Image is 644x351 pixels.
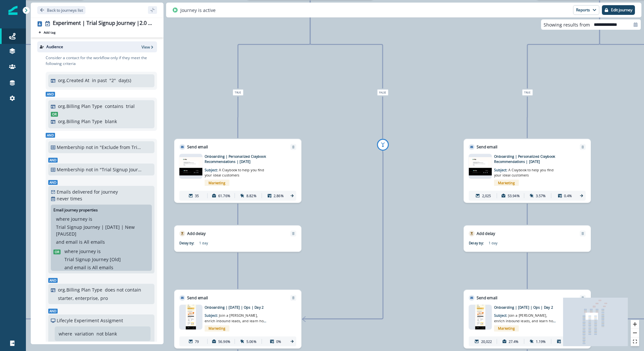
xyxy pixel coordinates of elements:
[46,55,157,67] p: Consider a contact for the workflow only if they meet the following criteria
[84,239,105,245] p: All emails
[46,92,55,97] span: And
[105,286,141,293] p: does not contain
[109,77,116,84] p: " 2 "
[79,239,83,245] p: is
[96,330,117,337] p: not blank
[56,239,78,245] p: and email
[494,180,519,186] span: Marketing
[48,278,58,283] span: And
[494,167,554,177] span: A Claybook to help you find your ideal customers
[246,339,256,344] p: 5.06%
[64,264,86,271] p: and email
[86,166,98,173] p: not in
[469,157,492,175] img: email asset unavailable
[57,317,123,324] p: Lifecyle Experiment Assigment
[75,330,94,337] p: variation
[205,305,284,310] p: Onboarding | [DATE] | Ops | Day 2
[464,290,591,348] div: Send emailRemoveemail asset unavailableOnboarding | [DATE] | Ops | Day 2Subject: Join a [PERSON_N...
[141,44,154,50] button: View
[58,103,102,110] p: org.Billing Plan Type
[119,77,131,84] p: day(s)
[536,193,546,198] p: 3.57%
[37,30,57,35] button: Add tag
[87,264,91,271] p: is
[97,248,101,255] p: is
[126,103,135,110] p: trial
[205,164,266,177] p: Subject:
[53,250,61,254] span: Or
[37,6,85,14] button: Go back
[53,207,98,213] p: Email journey properties
[494,154,573,164] p: Onboarding | Personalized Claybook Recommendations | [DATE]
[187,230,206,236] p: Add delay
[564,193,572,198] p: 0.4%
[64,256,121,263] p: Trial Signup Journey [Old]
[179,157,202,175] img: email asset unavailable
[477,230,495,236] p: Add delay
[573,5,599,15] button: Reports
[274,193,284,198] p: 2.86%
[494,305,573,310] p: Onboarding | [DATE] | Ops | Day 2
[8,6,17,15] img: Inflection
[352,139,413,151] div: add-gotoremove-goto-linkremove-goto
[464,225,591,252] div: Add delayRemoveDelay by:1 day
[179,240,199,246] p: Delay by:
[57,195,69,202] p: never
[57,144,85,151] p: Membership
[475,305,485,330] img: email asset unavailable
[53,20,154,27] div: Experiment | Trial Signup Journey |2.0 | [DATE]
[199,240,261,246] p: 1 day
[100,144,143,151] p: "Exclude from Trial Journey"
[148,6,157,14] button: sidebar collapse toggle
[509,339,519,344] p: 27.4%
[477,144,497,150] p: Send email
[335,89,430,95] div: False
[544,21,590,28] p: Showing results from
[46,133,55,138] span: And
[48,309,58,314] span: And
[89,216,92,222] p: is
[51,112,58,117] span: Or
[180,7,216,14] p: Journey is active
[302,151,383,319] g: Edge from bf50d4b9-8632-4000-b6ec-a341d0161b66 to 293f01f7-cf41-433c-9426-a62d8034bedb
[205,154,284,164] p: Onboarding | Personalized Claybook Recommendations | [DATE]
[494,164,556,177] p: Subject:
[57,166,85,173] p: Membership
[489,240,550,246] p: 1 day
[92,264,113,271] p: All emails
[481,339,492,344] p: 20,022
[218,193,230,198] p: 61.76%
[105,118,117,125] p: blank
[190,89,286,95] div: True
[48,158,58,163] span: And
[59,330,72,337] p: where
[187,295,208,301] p: Send email
[205,180,230,186] span: Marketing
[631,320,639,329] button: zoom in
[494,313,556,328] span: Join a [PERSON_NAME], enrich inbound leads, and learn how Vanta uses Clay
[464,139,591,203] div: Send emailRemoveemail asset unavailableOnboarding | Personalized Claybook Recommendations | [DATE...
[494,325,519,332] span: Marketing
[92,77,107,84] p: in past
[310,1,383,89] g: Edge from e6b7d742-81ec-4c45-92c1-6fbeb3f4fb9f to node-edge-label33661678-4e20-4974-a29d-f4840e7e...
[58,286,102,293] p: org.Billing Plan Type
[205,167,264,177] span: A Claybook to help you find your ideal customers
[480,89,575,95] div: True
[46,44,63,50] p: Audience
[44,30,55,34] p: Add tag
[218,339,230,344] p: 56.96%
[276,339,281,344] p: 0%
[58,77,89,84] p: org.Created At
[205,310,266,323] p: Subject:
[536,339,546,344] p: 1.19%
[469,240,489,246] p: Delay by:
[64,248,96,255] p: where journey
[611,8,632,12] p: Edit journey
[174,225,301,252] div: Add delayRemoveDelay by:1 day
[508,193,520,198] p: 53.94%
[522,89,533,95] span: True
[494,310,556,323] p: Subject:
[477,295,497,301] p: Send email
[174,290,301,348] div: Send emailRemoveemail asset unavailableOnboarding | [DATE] | Ops | Day 2Subject: Join a [PERSON_N...
[205,313,266,328] span: Join a [PERSON_NAME], enrich inbound leads, and learn how Vanta uses Clay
